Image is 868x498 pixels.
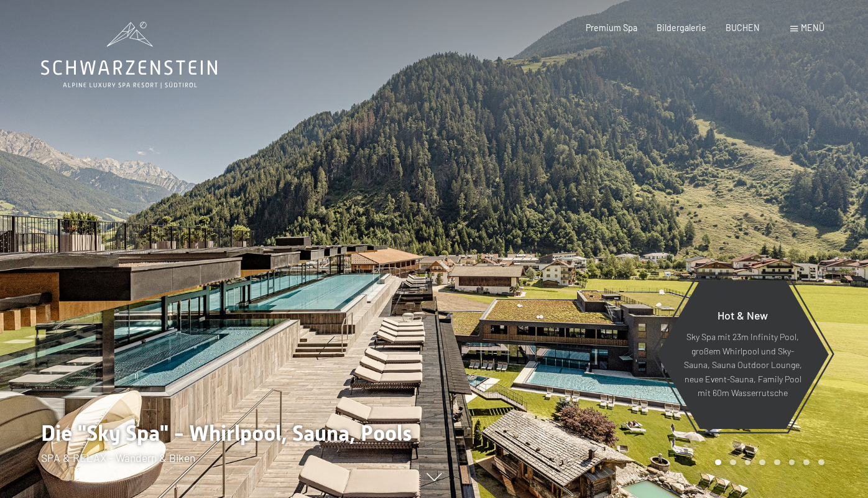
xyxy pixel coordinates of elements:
a: Hot & New Sky Spa mit 23m Infinity Pool, großem Whirlpool und Sky-Sauna, Sauna Outdoor Lounge, ne... [656,279,829,430]
a: BUCHEN [726,22,760,33]
span: Menü [801,22,824,33]
div: Carousel Page 3 [745,459,751,466]
div: Carousel Pagination [711,459,824,466]
a: Premium Spa [586,22,637,33]
div: Carousel Page 6 [789,459,795,466]
div: Carousel Page 4 [759,459,765,466]
a: Bildergalerie [657,22,706,33]
div: Carousel Page 2 [730,459,736,466]
span: Hot & New [718,308,768,322]
div: Carousel Page 8 [818,459,824,466]
p: Sky Spa mit 23m Infinity Pool, großem Whirlpool und Sky-Sauna, Sauna Outdoor Lounge, neue Event-S... [683,330,802,400]
div: Carousel Page 1 (Current Slide) [715,459,721,466]
div: Carousel Page 5 [774,459,780,466]
div: Carousel Page 7 [803,459,810,466]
